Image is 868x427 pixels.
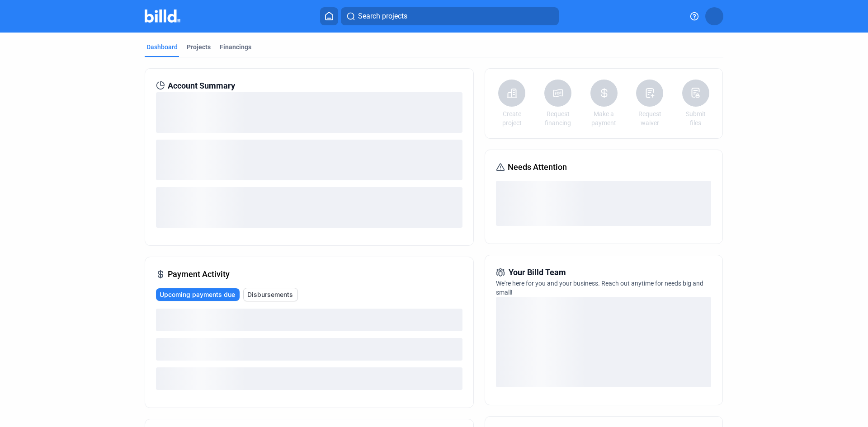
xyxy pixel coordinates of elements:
[508,161,567,174] span: Needs Attention
[156,288,240,301] button: Upcoming payments due
[168,80,235,92] span: Account Summary
[156,367,462,390] div: loading
[160,290,235,299] span: Upcoming payments due
[156,309,462,331] div: loading
[220,42,251,52] div: Financings
[156,338,462,361] div: loading
[509,266,566,279] span: Your Billd Team
[145,9,180,23] img: Billd Company Logo
[496,280,703,296] span: We're here for you and your business. Reach out anytime for needs big and small!
[588,109,620,127] a: Make a payment
[358,11,407,22] span: Search projects
[156,187,462,228] div: loading
[341,7,559,25] button: Search projects
[680,109,712,127] a: Submit files
[496,109,528,127] a: Create project
[156,140,462,180] div: loading
[187,42,211,52] div: Projects
[243,288,298,301] button: Disbursements
[247,290,293,299] span: Disbursements
[634,109,665,127] a: Request waiver
[542,109,574,127] a: Request financing
[168,268,230,281] span: Payment Activity
[156,92,462,133] div: loading
[146,42,178,52] div: Dashboard
[496,181,711,226] div: loading
[496,297,711,387] div: loading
